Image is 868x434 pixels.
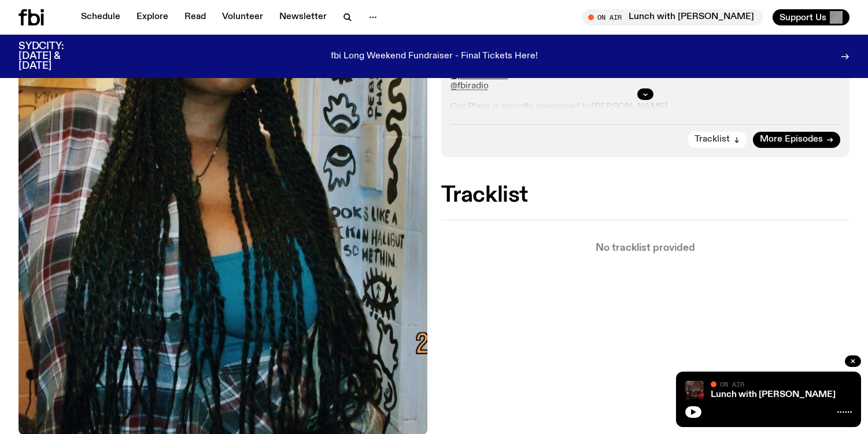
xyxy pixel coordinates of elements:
a: Newsletter [272,9,334,25]
a: More Episodes [753,132,840,148]
button: Support Us [773,9,849,25]
button: Tracklist [688,132,747,148]
p: fbi Long Weekend Fundraiser - Final Tickets Here! [331,51,538,62]
span: On Air [720,380,744,388]
h3: SYDCITY: [DATE] & [DATE] [19,42,93,71]
a: Schedule [74,9,127,25]
a: Explore [130,9,175,25]
span: Tracklist [695,135,730,144]
a: Lunch with [PERSON_NAME] [711,390,836,399]
span: More Episodes [760,135,823,144]
button: On AirLunch with [PERSON_NAME] [582,9,763,25]
p: No tracklist provided [441,243,850,253]
span: Support Us [780,12,826,23]
h2: Tracklist [441,185,850,206]
a: Volunteer [215,9,270,25]
a: Read [178,9,213,25]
